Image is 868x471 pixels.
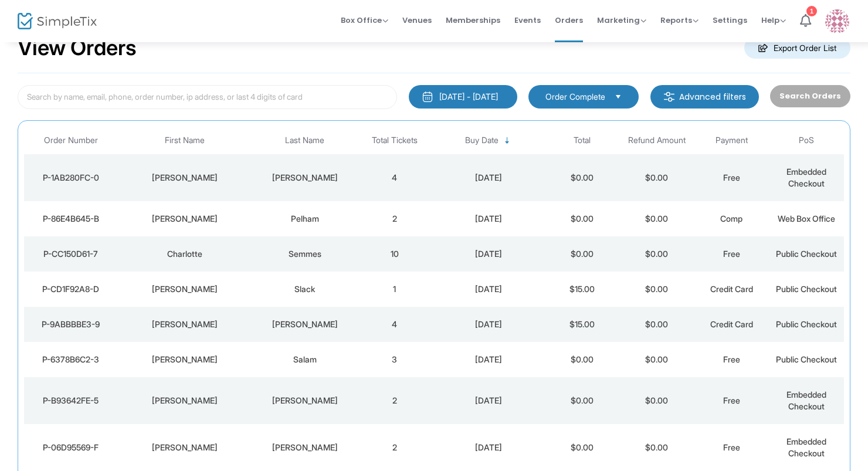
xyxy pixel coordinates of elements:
td: $0.00 [544,377,619,424]
span: Embedded Checkout [786,436,826,458]
span: Credit Card [710,319,753,329]
div: Charlotte [121,248,250,260]
span: Comp [720,214,742,223]
div: Pelham [255,213,354,225]
td: $0.00 [619,236,694,272]
th: Total Tickets [357,127,432,154]
div: Data table [24,127,844,471]
div: 1 [806,6,817,16]
span: PoS [799,135,814,145]
div: P-B93642FE-5 [27,395,115,406]
div: 8/26/2025 [435,318,542,330]
span: Venues [402,5,432,35]
td: $0.00 [544,154,619,201]
div: Xavier [121,442,250,453]
button: [DATE] - [DATE] [409,85,517,109]
span: Help [761,15,786,26]
td: $0.00 [544,201,619,236]
div: Salam [255,354,354,365]
td: $0.00 [544,424,619,471]
span: Box Office [341,15,388,26]
td: 4 [357,154,432,201]
th: Refund Amount [619,127,694,154]
span: Marketing [597,15,646,26]
span: Free [723,172,740,182]
span: Free [723,442,740,452]
span: Web Box Office [778,214,835,223]
td: $0.00 [619,272,694,307]
div: 8/26/2025 [435,442,542,453]
span: Free [723,395,740,405]
div: Thomas [255,318,354,330]
div: Ruth [121,213,250,225]
td: 2 [357,201,432,236]
div: P-06D95569-F [27,442,115,453]
div: Coughlin [255,395,354,406]
div: Kendra [121,283,250,295]
span: Payment [716,135,748,145]
th: Total [544,127,619,154]
span: Order Complete [545,91,605,103]
div: Semmes [255,248,354,260]
div: Adrienne [121,172,250,184]
td: 10 [357,236,432,272]
div: 8/26/2025 [435,354,542,365]
td: $0.00 [619,307,694,342]
div: P-86E4B645-B [27,213,115,225]
td: $0.00 [619,342,694,377]
td: $15.00 [544,272,619,307]
div: Davis [255,172,354,184]
m-button: Export Order List [744,37,850,59]
div: P-1AB280FC-0 [27,172,115,184]
div: P-6378B6C2-3 [27,354,115,365]
span: Free [723,249,740,259]
span: Public Checkout [776,284,837,294]
span: Orders [555,5,583,35]
td: 2 [357,377,432,424]
div: 8/26/2025 [435,213,542,225]
div: Slack [255,283,354,295]
div: 8/26/2025 [435,248,542,260]
div: 8/26/2025 [435,172,542,184]
td: 1 [357,272,432,307]
span: Sortable [503,136,512,145]
button: Select [610,90,626,103]
td: 3 [357,342,432,377]
td: $0.00 [619,201,694,236]
td: $15.00 [544,307,619,342]
span: Memberships [446,5,500,35]
img: monthly [422,91,433,103]
span: Reports [660,15,699,26]
span: Embedded Checkout [786,389,826,411]
div: Shemon [121,354,250,365]
td: 2 [357,424,432,471]
span: Public Checkout [776,249,837,259]
div: P-CC150D61-7 [27,248,115,260]
div: Kai [121,318,250,330]
span: Credit Card [710,284,753,294]
td: $0.00 [544,342,619,377]
span: Last Name [285,135,324,145]
div: 8/26/2025 [435,395,542,406]
img: filter [663,91,675,103]
m-button: Advanced filters [650,85,759,109]
span: First Name [165,135,205,145]
div: P-9ABBBBE3-9 [27,318,115,330]
span: Public Checkout [776,354,837,364]
h2: View Orders [18,35,137,61]
div: P-CD1F92A8-D [27,283,115,295]
td: $0.00 [619,424,694,471]
td: $0.00 [619,377,694,424]
span: Embedded Checkout [786,167,826,188]
span: Free [723,354,740,364]
td: $0.00 [544,236,619,272]
span: Order Number [44,135,98,145]
span: Public Checkout [776,319,837,329]
div: 8/26/2025 [435,283,542,295]
span: Events [514,5,541,35]
div: Coughlin [255,442,354,453]
input: Search by name, email, phone, order number, ip address, or last 4 digits of card [18,85,397,109]
span: Settings [713,5,747,35]
div: Xavier [121,395,250,406]
td: 4 [357,307,432,342]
